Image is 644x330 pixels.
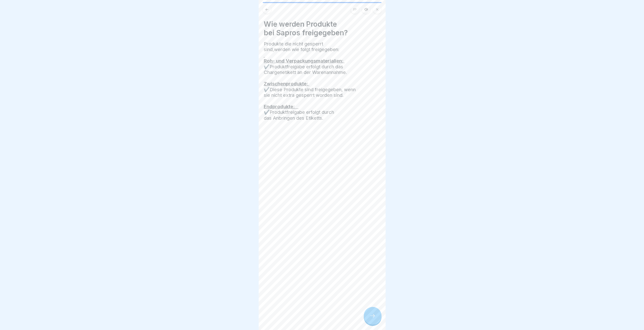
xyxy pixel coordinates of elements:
[264,41,341,52] span: Produkte die nicht gesperrt sind,werden wie folgt freigegeben:
[264,81,309,87] strong: Zwischenprodukte:
[264,20,381,37] h4: Wie werden Produkte bei Sapros freigegeben?
[264,87,356,98] span: ✔️Diese Produkte sind freigegeben, wenn sie nicht extra gesperrt worden sind.
[264,58,345,64] strong: Roh- und Verpackungsmaterialien:
[264,109,334,121] span: ✔️Produktfreigabe erfolgt durch das Anbringen des Etiketts.
[264,104,296,109] strong: Endprodukte:
[264,64,348,75] span: ✔️Produktfreigabe erfolgt durch das Chargenetikett an der Warenannahme.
